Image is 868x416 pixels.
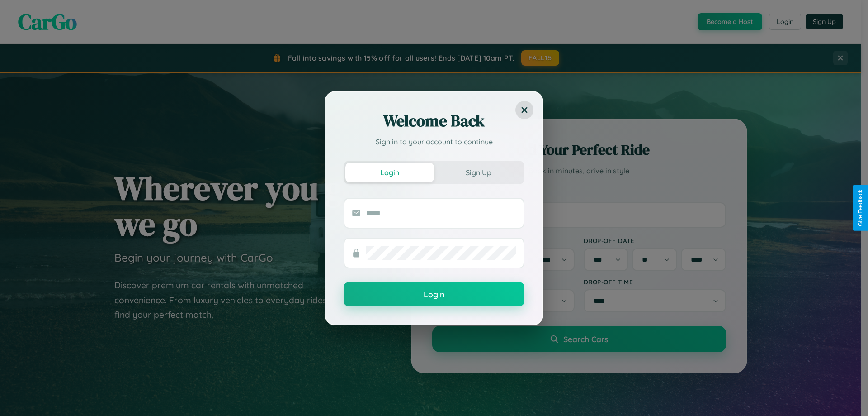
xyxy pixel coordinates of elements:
div: Give Feedback [857,190,863,226]
button: Login [345,163,434,182]
h2: Welcome Back [344,110,524,132]
button: Login [344,282,524,306]
button: Sign Up [434,163,523,182]
p: Sign in to your account to continue [344,136,524,147]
